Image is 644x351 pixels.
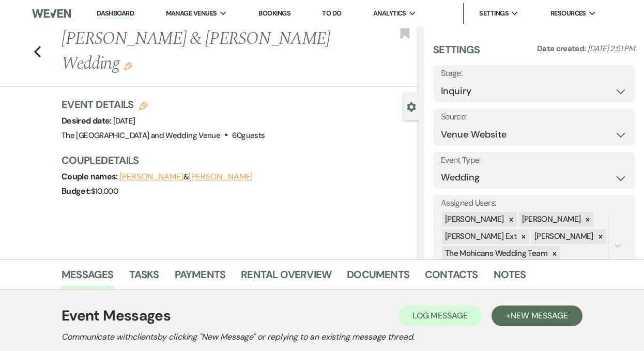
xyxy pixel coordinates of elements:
[232,130,265,141] span: 60 guests
[441,196,627,211] label: Assigned Users:
[494,266,526,289] a: Notes
[62,186,91,196] span: Budget:
[347,266,409,289] a: Documents
[412,310,468,321] span: Log Message
[62,153,408,167] h3: Couple Details
[441,66,627,81] label: Stage:
[119,173,183,181] button: [PERSON_NAME]
[62,130,220,141] span: The [GEOGRAPHIC_DATA] and Wedding Venue
[62,305,171,327] h1: Event Messages
[62,266,114,289] a: Messages
[62,97,265,112] h3: Event Details
[441,110,627,125] label: Source:
[550,8,586,19] span: Resources
[442,246,549,261] div: The Mohicans Wedding Team
[425,266,478,289] a: Contacts
[241,266,331,289] a: Rental Overview
[62,115,113,126] span: Desired date:
[97,9,134,19] a: Dashboard
[124,61,132,70] button: Edit
[519,212,582,227] div: [PERSON_NAME]
[322,9,341,18] a: To Do
[537,43,588,54] span: Date created:
[442,212,505,227] div: [PERSON_NAME]
[189,173,253,181] button: [PERSON_NAME]
[62,331,582,343] h2: Communicate with clients by clicking "New Message" or replying to an existing message thread.
[62,27,343,76] h1: [PERSON_NAME] & [PERSON_NAME] Wedding
[511,310,568,321] span: New Message
[398,306,482,326] button: Log Message
[373,8,406,19] span: Analytics
[442,229,518,244] div: [PERSON_NAME] Ext
[166,8,217,19] span: Manage Venues
[407,101,416,111] button: Close lead details
[119,172,253,182] span: &
[479,8,509,19] span: Settings
[588,43,635,54] span: [DATE] 2:51 PM
[492,306,582,326] button: +New Message
[531,229,595,244] div: [PERSON_NAME]
[62,171,119,182] span: Couple names:
[441,153,627,168] label: Event Type:
[175,266,226,289] a: Payments
[113,116,135,126] span: [DATE]
[91,186,118,196] span: $10,000
[258,9,290,18] a: Bookings
[433,42,480,65] h3: Settings
[129,266,159,289] a: Tasks
[32,3,70,24] img: Weven Logo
